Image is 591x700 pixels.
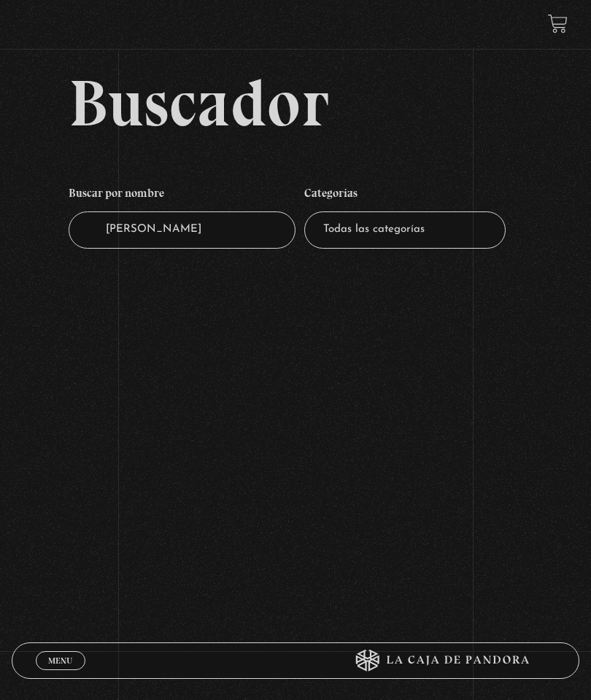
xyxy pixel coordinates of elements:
h4: Buscar por nombre [69,179,295,211]
a: View your shopping cart [548,14,568,34]
span: Menu [48,656,72,665]
span: Cerrar [43,669,77,679]
h2: Buscador [69,70,579,136]
h4: Categorías [304,179,506,211]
